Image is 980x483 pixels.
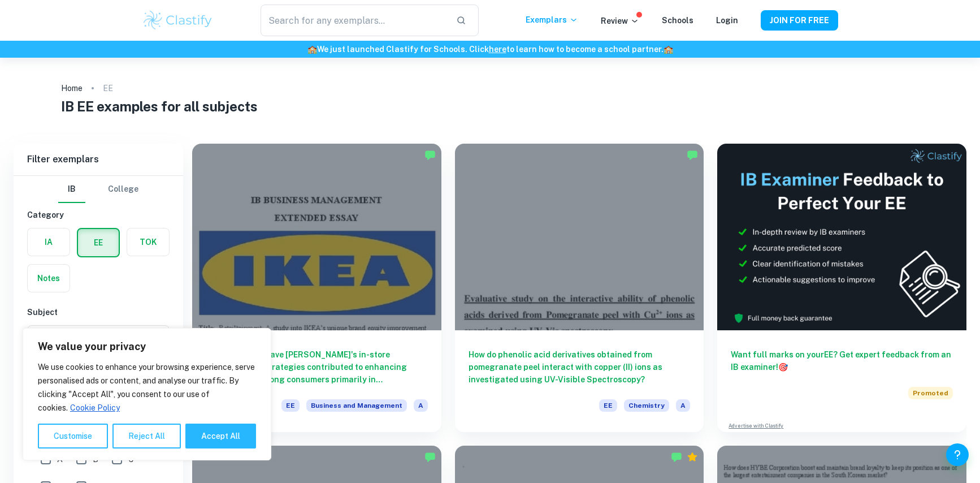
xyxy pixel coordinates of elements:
[671,451,682,463] img: Marked
[28,228,70,256] button: IA
[908,387,953,399] span: Promoted
[599,399,617,412] span: EE
[414,399,428,412] span: A
[112,424,181,448] button: Reject All
[717,144,966,330] img: Thumbnail
[946,443,969,466] button: Help and Feedback
[778,363,788,372] span: 🎯
[729,422,783,430] a: Advertise with Clastify
[424,149,436,161] img: Marked
[58,176,138,203] div: Filter type choice
[108,176,138,203] button: College
[38,340,256,353] p: We value your privacy
[469,348,691,386] h6: How do phenolic acid derivatives obtained from pomegranate peel interact with copper (II) ions as...
[761,10,838,31] button: JOIN FOR FREE
[70,403,120,413] a: Cookie Policy
[601,15,639,27] p: Review
[306,399,407,412] span: Business and Management
[455,144,704,432] a: How do phenolic acid derivatives obtained from pomegranate peel interact with copper (II) ions as...
[307,45,317,54] span: 🏫
[206,348,428,386] h6: To what extent have [PERSON_NAME]'s in-store retailtainment strategies contributed to enhancing b...
[261,5,447,36] input: Search for any exemplars...
[28,265,70,292] button: Notes
[23,328,271,460] div: We value your privacy
[2,43,978,55] h6: We just launched Clastify for Schools. Click to learn how to become a school partner.
[142,9,214,32] img: Clastify logo
[185,424,256,448] button: Accept All
[61,80,83,96] a: Home
[664,45,673,54] span: 🏫
[624,399,669,412] span: Chemistry
[526,14,578,26] p: Exemplars
[424,451,436,463] img: Marked
[61,96,918,117] h1: IB EE examples for all subjects
[489,45,506,54] a: here
[687,149,698,161] img: Marked
[662,16,693,25] a: Schools
[687,451,698,463] div: Premium
[27,306,170,318] h6: Subject
[38,424,108,448] button: Customise
[14,144,183,175] h6: Filter exemplars
[38,360,256,415] p: We use cookies to enhance your browsing experience, serve personalised ads or content, and analys...
[78,229,119,256] button: EE
[281,399,300,412] span: EE
[676,399,690,412] span: A
[192,144,441,432] a: To what extent have [PERSON_NAME]'s in-store retailtainment strategies contributed to enhancing b...
[103,82,113,94] p: EE
[731,348,953,373] h6: Want full marks on your EE ? Get expert feedback from an IB examiner!
[58,176,85,203] button: IB
[127,228,169,256] button: TOK
[716,16,738,25] a: Login
[717,144,966,432] a: Want full marks on yourEE? Get expert feedback from an IB examiner!PromotedAdvertise with Clastify
[27,209,170,221] h6: Category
